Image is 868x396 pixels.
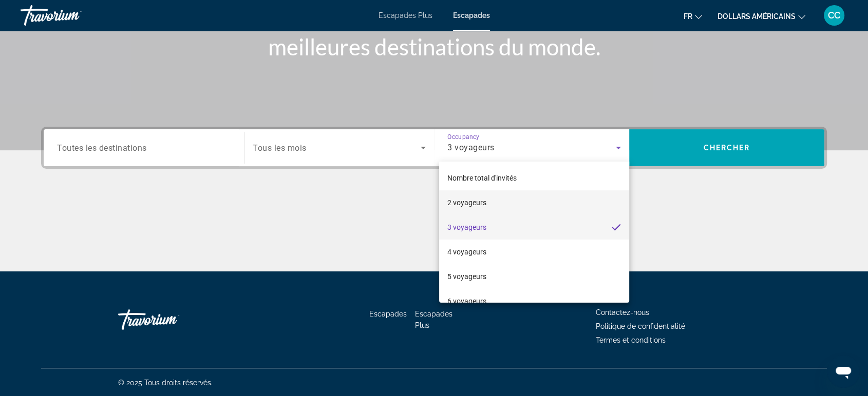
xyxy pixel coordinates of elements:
[827,355,860,388] iframe: Bouton de lancement de la fenêtre de messagerie
[447,199,486,207] font: 2 voyageurs
[447,248,486,256] font: 4 voyageurs
[447,272,486,281] font: 5 voyageurs
[447,297,486,305] font: 6 voyageurs
[447,174,517,182] font: Nombre total d'invités
[447,223,486,231] font: 3 voyageurs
